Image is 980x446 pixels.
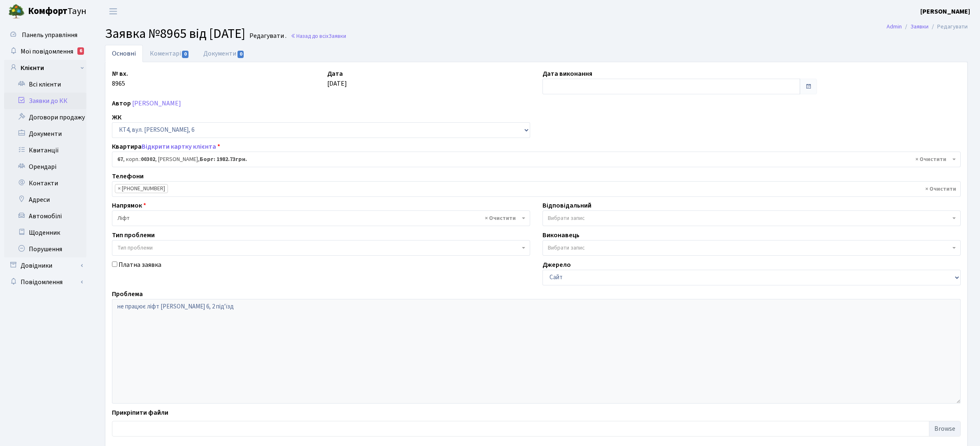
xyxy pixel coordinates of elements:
span: × [118,184,121,193]
span: Заявки [328,32,346,40]
label: Виконавець [542,230,580,240]
span: Заявка №8965 від [DATE] [105,24,245,43]
a: [PERSON_NAME] [132,99,181,108]
span: 0 [182,51,189,58]
a: Порушення [4,241,86,257]
label: Тип проблеми [112,230,155,240]
span: Ліфт [112,210,530,226]
label: Телефони [112,171,144,181]
span: Таун [28,5,86,19]
small: Редагувати . [248,32,286,40]
span: Ліфт [117,214,520,222]
a: Назад до всіхЗаявки [291,32,346,40]
b: Борг: 1982.73грн. [200,155,247,163]
b: 00302 [141,155,155,163]
span: Вибрати запис [548,244,585,252]
a: Довідники [4,257,86,274]
span: 0 [237,51,244,58]
span: Видалити всі елементи [925,185,956,193]
span: Панель управління [22,30,77,40]
a: Панель управління [4,27,86,43]
a: Admin [887,22,902,31]
a: Адреси [4,191,86,208]
label: Автор [112,98,131,108]
a: Документи [4,126,86,142]
a: Мої повідомлення6 [4,43,86,60]
a: Квитанції [4,142,86,159]
span: <b>67</b>, корп.: <b>00302</b>, Прищепа Олег Володимирович, <b>Борг: 1982.73грн.</b> [112,152,961,167]
a: Коментарі [143,45,196,62]
a: Контакти [4,175,86,191]
a: Всі клієнти [4,76,86,93]
textarea: не працює ліфт [PERSON_NAME] 6, 2 під'їзд [112,299,961,404]
a: Відкрити картку клієнта [142,142,216,151]
a: Заявки [910,22,929,31]
div: 6 [77,47,84,55]
span: Вибрати запис [548,214,585,222]
a: Основні [105,45,143,62]
li: Редагувати [929,22,968,31]
span: Видалити всі елементи [915,155,946,163]
div: 8965 [106,69,321,94]
span: <b>67</b>, корп.: <b>00302</b>, Прищепа Олег Володимирович, <b>Борг: 1982.73грн.</b> [117,155,950,163]
button: Переключити навігацію [103,5,123,18]
label: № вх. [112,69,128,79]
label: Проблема [112,289,143,299]
span: Мої повідомлення [21,47,73,56]
a: Щоденник [4,224,86,241]
span: Тип проблеми [117,244,153,252]
label: Відповідальний [542,201,591,210]
label: Напрямок [112,201,146,210]
label: Джерело [542,260,571,270]
label: Платна заявка [119,260,161,270]
a: Повідомлення [4,274,86,290]
label: Прикріпити файли [112,408,168,418]
b: 67 [117,155,123,163]
div: [DATE] [321,69,536,94]
nav: breadcrumb [874,18,980,35]
a: Документи [196,45,251,62]
li: (098) 593-83-53 [115,184,168,193]
a: [PERSON_NAME] [920,7,970,16]
img: logo.png [8,3,25,20]
span: Видалити всі елементи [485,214,516,222]
label: ЖК [112,112,121,122]
label: Дата [327,69,343,79]
a: Орендарі [4,159,86,175]
a: Договори продажу [4,109,86,126]
b: Комфорт [28,5,68,18]
label: Квартира [112,142,220,152]
a: Автомобілі [4,208,86,224]
label: Дата виконання [542,69,592,79]
a: Заявки до КК [4,93,86,109]
a: Клієнти [4,60,86,76]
